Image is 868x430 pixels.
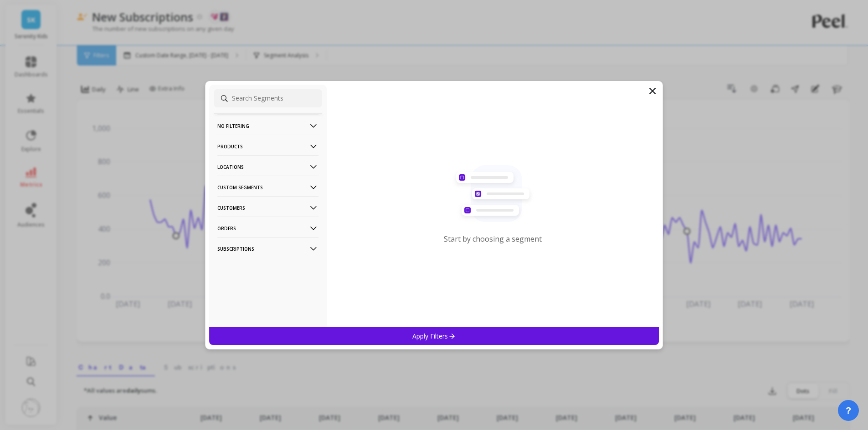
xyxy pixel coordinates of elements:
[217,155,318,178] p: Locations
[444,234,542,244] p: Start by choosing a segment
[838,400,859,421] button: ?
[214,89,322,107] input: Search Segments
[217,237,318,260] p: Subscriptions
[217,217,318,240] p: Orders
[217,135,318,158] p: Products
[217,176,318,199] p: Custom Segments
[217,114,318,137] p: No filtering
[217,196,318,219] p: Customers
[412,332,456,340] p: Apply Filters
[846,404,851,417] span: ?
